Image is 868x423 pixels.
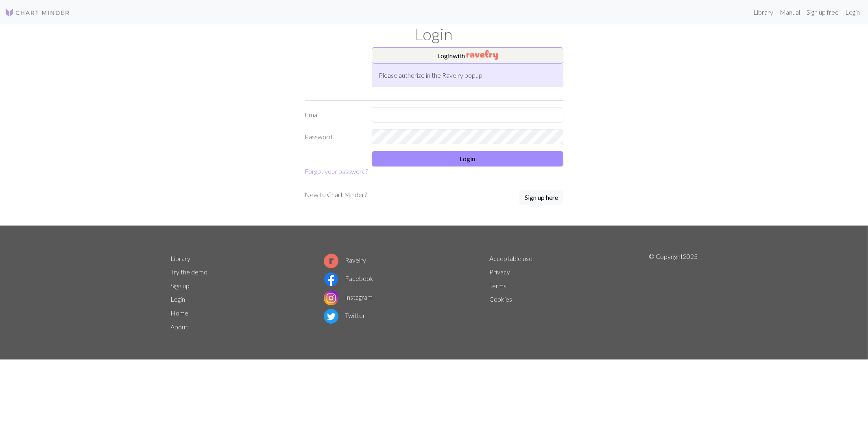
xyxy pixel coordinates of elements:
[324,254,338,268] img: Ravelry logo
[5,8,70,18] img: Logo
[170,268,207,276] a: Try the demo
[842,4,863,20] a: Login
[489,268,510,276] a: Privacy
[305,190,367,199] p: New to Chart Minder?
[324,256,366,264] a: Ravelry
[170,309,188,317] a: Home
[776,4,803,20] a: Manual
[324,309,338,324] img: Twitter logo
[519,190,563,206] a: Sign up here
[489,282,506,289] a: Terms
[170,323,188,331] a: About
[324,274,373,282] a: Facebook
[324,272,338,287] img: Facebook logo
[324,293,373,301] a: Instagram
[166,24,702,44] h1: Login
[170,295,185,303] a: Login
[489,295,512,303] a: Cookies
[324,291,338,305] img: Instagram logo
[372,151,563,167] button: Login
[467,50,498,60] img: Ravelry
[305,167,368,175] a: Forgot your password?
[750,4,776,20] a: Library
[324,311,365,319] a: Twitter
[170,282,190,289] a: Sign up
[519,190,563,205] button: Sign up here
[300,107,367,123] label: Email
[803,4,842,20] a: Sign up free
[372,47,563,64] button: Loginwith
[372,64,563,87] div: Please authorize in the Ravelry popup
[489,254,532,262] a: Acceptable use
[300,129,367,145] label: Password
[170,254,190,262] a: Library
[649,252,698,334] p: © Copyright 2025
